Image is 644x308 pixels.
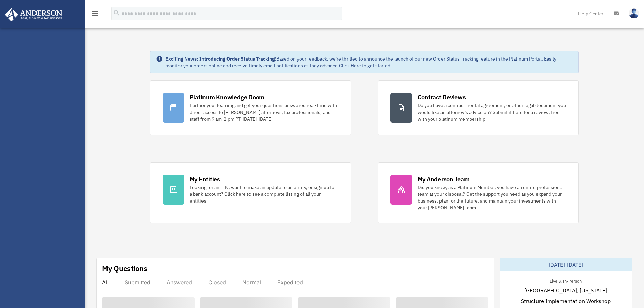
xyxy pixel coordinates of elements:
[167,279,192,286] div: Answered
[418,102,566,122] div: Do you have a contract, rental agreement, or other legal document you would like an attorney's ad...
[500,258,632,271] div: [DATE]-[DATE]
[150,162,351,223] a: My Entities Looking for an EIN, want to make an update to an entity, or sign up for a bank accoun...
[3,8,64,21] img: Anderson Advisors Platinum Portal
[524,286,607,294] span: [GEOGRAPHIC_DATA], [US_STATE]
[165,56,276,62] strong: Exciting News: Introducing Order Status Tracking!
[418,184,566,211] div: Did you know, as a Platinum Member, you have an entire professional team at your disposal? Get th...
[242,279,261,286] div: Normal
[190,102,338,122] div: Further your learning and get your questions answered real-time with direct access to [PERSON_NAM...
[521,297,611,305] span: Structure Implementation Workshop
[190,184,338,204] div: Looking for an EIN, want to make an update to an entity, or sign up for a bank account? Click her...
[165,55,573,69] div: Based on your feedback, we're thrilled to announce the launch of our new Order Status Tracking fe...
[102,279,109,286] div: All
[113,9,120,17] i: search
[91,12,99,18] a: menu
[208,279,226,286] div: Closed
[277,279,303,286] div: Expedited
[378,80,579,135] a: Contract Reviews Do you have a contract, rental agreement, or other legal document you would like...
[102,263,147,274] div: My Questions
[91,9,99,18] i: menu
[125,279,150,286] div: Submitted
[150,80,351,135] a: Platinum Knowledge Room Further your learning and get your questions answered real-time with dire...
[629,8,639,18] img: User Pic
[418,175,470,183] div: My Anderson Team
[544,277,587,284] div: Live & In-Person
[378,162,579,223] a: My Anderson Team Did you know, as a Platinum Member, you have an entire professional team at your...
[190,175,220,183] div: My Entities
[190,93,265,101] div: Platinum Knowledge Room
[339,63,392,69] a: Click Here to get started!
[418,93,466,101] div: Contract Reviews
